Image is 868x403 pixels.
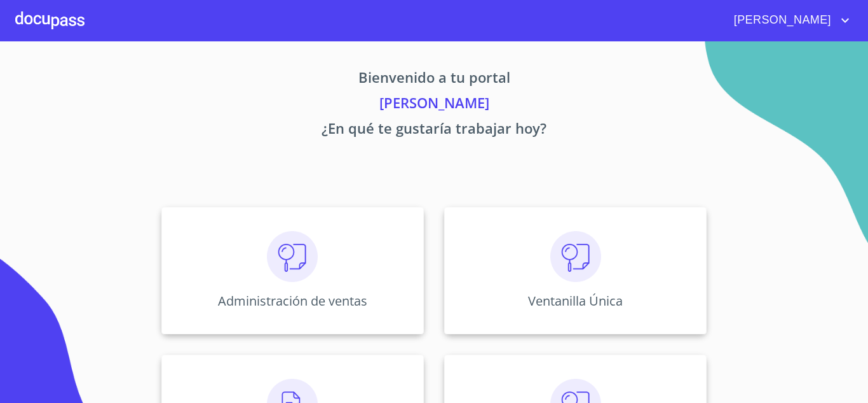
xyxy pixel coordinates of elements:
p: Administración de ventas [218,292,367,309]
p: Bienvenido a tu portal [43,67,825,92]
img: consulta.png [550,231,601,282]
img: consulta.png [267,231,318,282]
p: [PERSON_NAME] [43,92,825,118]
button: account of current user [724,10,853,31]
span: [PERSON_NAME] [724,10,837,31]
p: ¿En qué te gustaría trabajar hoy? [43,118,825,143]
p: Ventanilla Única [528,292,623,309]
